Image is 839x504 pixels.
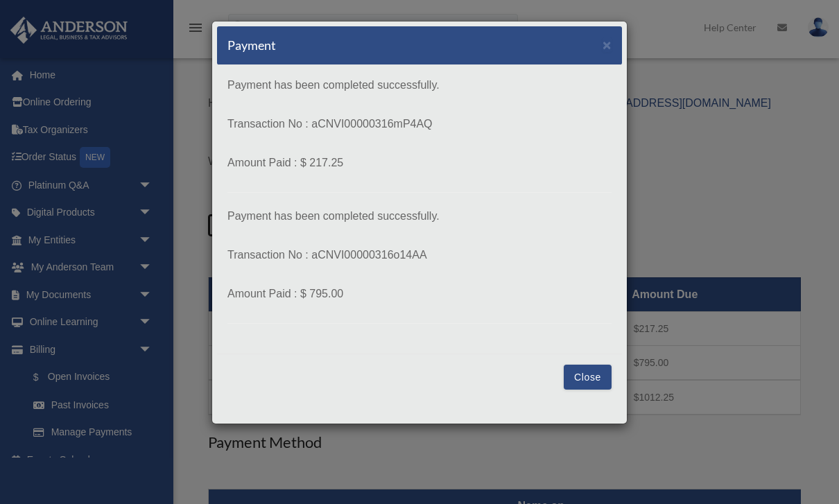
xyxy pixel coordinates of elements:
[227,37,276,54] h5: Payment
[227,153,612,173] p: Amount Paid : $ 217.25
[227,76,612,95] p: Payment has been completed successfully.
[603,37,612,53] span: ×
[227,245,612,265] p: Transaction No : aCNVI00000316o14AA
[227,114,612,134] p: Transaction No : aCNVI00000316mP4AQ
[227,207,612,226] p: Payment has been completed successfully.
[227,284,612,304] p: Amount Paid : $ 795.00
[564,365,612,390] button: Close
[603,37,612,52] button: Close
